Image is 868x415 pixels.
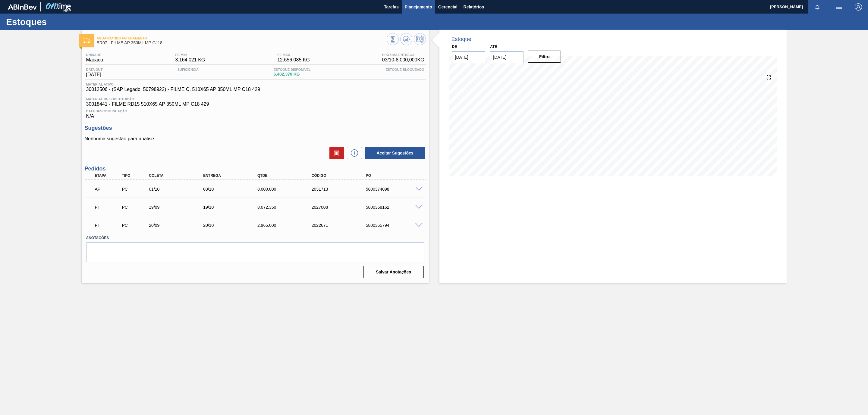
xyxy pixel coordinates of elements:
[95,223,122,228] p: PT
[382,57,424,63] span: 03/10 - 8.000,000 KG
[86,234,424,242] label: Anotações
[85,166,426,172] h3: Pedidos
[835,3,843,11] img: userActions
[400,33,412,45] button: Atualizar Gráfico
[528,51,561,63] button: Filtro
[202,173,264,178] div: Entrega
[405,3,432,11] span: Planejamento
[93,201,123,214] div: Pedido em Trânsito
[364,223,427,228] div: 5800365794
[86,97,424,101] span: Material de Substituição
[120,205,150,210] div: Pedido de Compra
[97,36,387,40] span: Aguardando Faturamento
[86,109,424,113] span: Data Descontinuação
[93,219,123,232] div: Pedido em Trânsito
[120,173,150,178] div: Tipo
[438,3,458,11] span: Gerencial
[362,146,426,160] div: Aceitar Sugestões
[93,183,123,196] div: Aguardando Faturamento
[147,173,210,178] div: Coleta
[95,187,122,192] p: AF
[202,187,264,192] div: 03/10/2025
[120,187,150,192] div: Pedido de Compra
[202,205,264,210] div: 19/10/2025
[364,205,427,210] div: 5800368162
[86,68,103,71] span: Data out
[86,101,424,107] span: 30018441 - FILME RD15 510X65 AP 350ML MP C18 429
[6,18,113,25] h1: Estoques
[490,51,524,63] input: dd/mm/yyyy
[178,68,199,71] span: Suficiência
[451,36,471,42] div: Estoque
[202,223,264,228] div: 20/10/2025
[277,53,310,57] span: PE MAX
[8,4,37,10] img: TNhmsLtSVTkK8tSr43FrP2fwEKptu5GPRR3wAAAABJRU5ErkJggg==
[256,173,318,178] div: Qtde
[365,147,425,159] button: Aceitar Sugestões
[85,125,426,131] h3: Sugestões
[310,223,373,228] div: 2022671
[86,57,103,63] span: Macacu
[175,53,205,57] span: PE MIN
[364,173,427,178] div: PO
[384,68,426,77] div: -
[147,223,210,228] div: 20/09/2025
[97,41,387,45] span: BR07 - FILME AP 350ML MP C/ 18
[384,3,399,11] span: Tarefas
[86,87,260,92] span: 30012506 - (SAP Legado: 50798922) - FILME C. 510X65 AP 350ML MP C18 429
[95,205,122,210] p: PT
[452,45,457,49] label: De
[86,83,260,86] span: Material ativo
[310,187,373,192] div: 2031713
[855,3,862,11] img: Logout
[120,223,150,228] div: Pedido de Compra
[256,223,318,228] div: 2.965,000
[147,187,210,192] div: 01/10/2025
[274,68,311,71] span: Estoque Disponível
[310,205,373,210] div: 2027008
[452,51,486,63] input: dd/mm/yyyy
[387,33,399,45] button: Visão Geral dos Estoques
[175,57,205,63] span: 3.164,021 KG
[85,107,426,119] div: N/A
[363,266,424,278] button: Salvar Anotações
[326,147,344,159] div: Excluir Sugestões
[256,205,318,210] div: 8.072,350
[808,3,827,11] button: Notificações
[147,205,210,210] div: 19/09/2025
[277,57,310,63] span: 12.656,085 KG
[274,72,311,76] span: 6.402,370 KG
[93,173,123,178] div: Etapa
[464,3,484,11] span: Relatórios
[364,187,427,192] div: 5800374098
[176,68,200,77] div: -
[310,173,373,178] div: Código
[83,39,90,43] img: Ícone
[85,136,426,142] p: Nenhuma sugestão para análise
[344,147,362,159] div: Nova sugestão
[414,33,426,45] button: Programar Estoque
[382,53,424,57] span: Próxima Entrega
[490,45,497,49] label: Até
[86,72,103,77] span: [DATE]
[256,187,318,192] div: 8.000,000
[86,53,103,57] span: Unidade
[385,68,424,71] span: Estoque Bloqueado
